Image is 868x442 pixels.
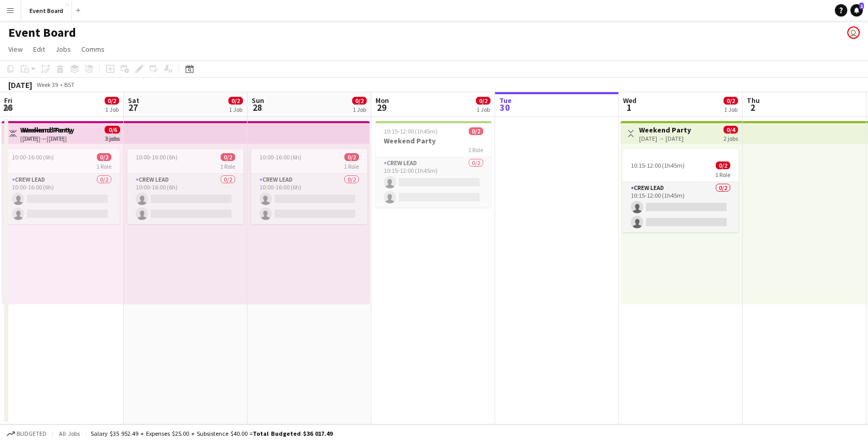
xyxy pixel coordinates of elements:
span: Total Budgeted $36 017.49 [253,430,332,437]
span: 1 Role [344,163,359,170]
span: 0/2 [352,97,367,105]
h1: Event Board [8,25,76,40]
div: 1 Job [353,106,366,113]
span: Thu [747,96,760,105]
app-user-avatar: Anke Kwachenera [847,26,860,39]
h3: Weekend Party [22,125,74,135]
span: 28 [250,101,264,113]
span: Sat [128,96,139,105]
span: Comms [81,45,105,54]
span: 0/2 [344,153,359,161]
span: Tue [499,96,512,105]
app-job-card: 10:15-12:00 (1h45m)0/2Weekend Party1 RoleCrew Lead0/210:15-12:00 (1h45m) [375,121,491,208]
a: View [4,42,27,56]
a: Jobs [51,42,75,56]
span: 0/2 [476,97,490,105]
app-card-role: Crew Lead0/210:15-12:00 (1h45m) [375,157,491,208]
app-job-card: 10:00-16:00 (6h)0/21 RoleCrew Lead0/210:00-16:00 (6h) [251,149,367,224]
a: Comms [77,42,109,56]
span: All jobs [57,430,82,437]
div: 3 jobs [106,134,120,142]
span: 29 [374,101,389,113]
div: BST [64,81,75,89]
span: 1 [621,101,636,113]
span: Week 39 [34,81,60,89]
span: 2 [745,101,760,113]
span: 0/2 [221,153,235,161]
div: 1 Job [476,106,490,113]
span: 27 [126,101,139,113]
span: 26 [3,101,12,113]
app-card-role: Crew Lead0/210:00-16:00 (6h) [4,174,120,224]
button: Event Board [21,1,72,21]
div: 1 Job [105,106,119,113]
span: Sun [252,96,264,105]
span: 10:15-12:00 (1h45m) [631,161,685,169]
span: Budgeted [17,430,47,437]
span: 1 Role [220,163,235,170]
span: 0/2 [97,153,111,161]
span: 1 Role [468,146,483,154]
span: 30 [498,101,512,113]
app-card-role: Crew Lead0/210:00-16:00 (6h) [251,174,367,224]
app-job-card: 10:00-16:00 (6h)0/21 RoleCrew Lead0/210:00-16:00 (6h) [127,149,243,224]
span: 10:00-16:00 (6h) [12,153,54,161]
span: Fri [4,96,12,105]
h3: Weekend Party [375,136,491,145]
app-card-role: Crew Lead0/210:00-16:00 (6h) [127,174,243,224]
span: 0/2 [228,97,243,105]
span: 1 [859,3,864,9]
span: 1 Role [715,171,730,179]
span: 0/4 [724,126,738,134]
h3: Weekend Party [639,125,691,135]
div: [DATE] → [DATE] [22,135,74,142]
span: 0/2 [469,127,483,135]
div: 1 Job [724,106,737,113]
button: Budgeted [5,428,48,439]
span: Mon [375,96,389,105]
span: 10:00-16:00 (6h) [136,153,178,161]
app-card-role: Crew Lead0/210:15-12:00 (1h45m) [623,182,739,232]
app-job-card: 10:00-16:00 (6h)0/21 RoleCrew Lead0/210:00-16:00 (6h) [4,149,120,224]
app-job-card: 10:15-12:00 (1h45m)0/21 RoleCrew Lead0/210:15-12:00 (1h45m) [623,149,739,232]
div: [DATE] → [DATE] [639,135,691,142]
span: Wed [623,96,636,105]
span: 10:00-16:00 (6h) [259,153,301,161]
span: 1 Role [96,163,111,170]
div: Salary $35 952.49 + Expenses $25.00 + Subsistence $40.00 = [91,430,332,437]
span: View [8,45,23,54]
a: 1 [850,4,863,17]
a: Edit [29,42,49,56]
span: 0/2 [105,97,119,105]
span: 0/6 [106,126,120,134]
span: 0/2 [716,161,730,169]
span: 0/2 [724,97,738,105]
span: 10:15-12:00 (1h45m) [384,127,438,135]
div: 2 jobs [724,134,738,142]
span: Jobs [55,45,71,54]
div: [DATE] [8,80,32,90]
div: 1 Job [229,106,242,113]
span: Edit [33,45,45,54]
